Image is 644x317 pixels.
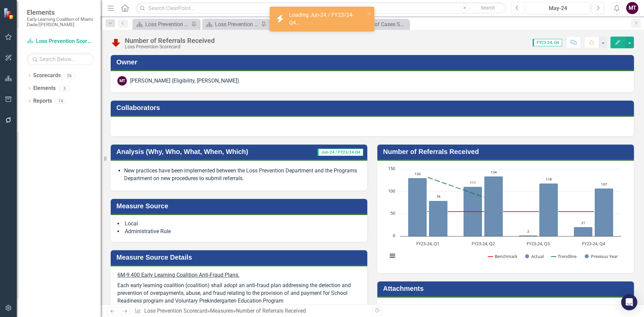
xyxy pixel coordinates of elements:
button: May-24 [526,2,590,14]
div: May-24 [528,4,588,12]
path: FY23-24, Q4, 107. Previous Year. [595,189,613,236]
h3: Analysis (Why, Who, What, When, Which) [116,148,299,155]
div: Loading Jun-24 / FY23/24-Q4... [289,11,365,27]
div: Number of Referrals Received [236,308,306,314]
text: 150 [388,165,395,171]
button: Search [471,3,504,13]
text: 130 [415,171,421,176]
a: Loss Prevention Dashboard [204,20,259,29]
span: Administrative Rule [125,228,171,234]
text: 107 [601,182,607,187]
text: 111 [470,180,476,185]
h3: Owner [116,58,631,66]
img: ClearPoint Strategy [3,7,15,19]
div: 14 [55,98,66,104]
path: FY23-24, Q2, 111. Actual. [464,187,482,236]
a: Measures [210,308,233,314]
h3: Measure Source [116,202,364,210]
a: Elements [33,85,56,92]
a: Loss Prevention Scorecard [27,38,94,45]
div: » » [135,307,367,315]
button: Show Trendline [551,253,577,259]
path: FY23-24, Q3, 118. Previous Year. [539,183,558,236]
text: 100 [388,188,395,194]
text: 79 [436,194,440,199]
a: Loss Prevention Attendance Monitoring Dashboard [134,20,190,29]
span: Each early learning coalition (coalition) shall adopt an anti-fraud plan addressing the detection... [117,282,351,304]
a: Loss Prevention Scorecard [144,308,207,314]
text: 50 [390,210,395,216]
path: FY23-24, Q1, 130. Actual. [408,178,427,236]
div: Number of Cases Screened and Referred to DEL [355,20,407,29]
span: Local [125,220,138,227]
input: Search Below... [27,53,94,65]
h3: Attachments [383,285,631,292]
button: Show Previous Year [585,253,619,259]
img: Below Plan [111,37,121,48]
text: 21 [581,220,585,225]
div: Loss Prevention Dashboard [215,20,259,29]
g: Previous Year, series 4 of 4. Bar series with 4 bars. [429,176,613,236]
div: Loss Prevention Scorecard [125,44,215,49]
u: 6M-9.400 Early Learning Coalition Anti-Fraud Plans. [117,272,239,278]
div: Loss Prevention Attendance Monitoring Dashboard [145,20,190,29]
button: Show Benchmark [488,253,518,259]
a: Scorecards [33,72,61,80]
div: Chart. Highcharts interactive chart. [384,166,627,266]
path: FY23-24, Q1, 79. Previous Year. [429,201,448,236]
div: MT [117,76,127,86]
text: FY23-24, Q4 [582,241,605,247]
span: FY23-24, Q4 [533,39,562,46]
text: 2 [527,229,529,233]
g: Benchmark, series 1 of 4. Line with 4 data points. [427,210,595,213]
a: Reports [33,97,52,105]
text: 0 [393,232,395,239]
text: FY23-24, Q2 [472,241,495,247]
div: 26 [64,73,75,78]
svg: Interactive chart [384,166,625,266]
span: Search [481,5,495,10]
g: Actual, series 2 of 4. Bar series with 4 bars. [408,178,593,236]
text: FY23-24, Q1 [416,241,439,247]
small: Early Learning Coalition of Miami Dade/[PERSON_NAME] [27,16,94,28]
li: New practices have been implemented between the Loss Prevention Department and the Programs Depar... [124,167,361,182]
span: Jun-24 / FY23/24-Q4 [317,149,363,156]
span: Elements [27,8,94,16]
div: 3 [59,86,70,91]
div: Open Intercom Messenger [621,294,637,310]
button: MT [626,2,638,14]
h3: Collaborators [116,104,631,111]
path: FY23-24, Q3, 2. Actual. [519,235,538,236]
h3: Number of Referrals Received [383,148,631,155]
path: FY23-24, Q4, 21. Actual. [574,227,593,236]
path: FY23-24, Q2, 134. Previous Year. [484,176,503,236]
h3: Measure Source Details [116,254,364,261]
text: 134 [491,170,497,174]
div: Number of Referrals Received [125,37,215,44]
button: close [367,9,372,17]
text: FY23-24, Q3 [527,241,550,247]
text: 118 [546,177,552,181]
button: View chart menu, Chart [388,251,397,261]
input: Search ClearPoint... [136,2,506,14]
div: [PERSON_NAME] (Eligibility, [PERSON_NAME]) [130,77,239,85]
button: Show Actual [525,253,544,259]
